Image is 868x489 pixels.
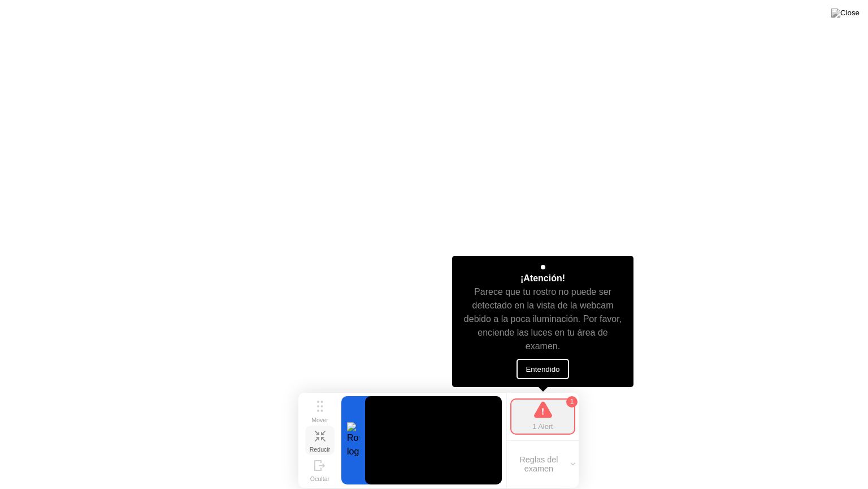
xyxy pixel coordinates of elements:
[305,426,335,455] button: Reducir
[566,396,578,407] div: 1
[310,446,331,453] div: Reducir
[311,417,328,423] div: Mover
[532,421,553,432] div: 1 Alert
[305,396,335,426] button: Mover
[305,455,335,484] button: Ocultar
[520,272,565,285] div: ¡Atención!
[310,475,329,482] div: Ocultar
[462,285,623,353] div: Parece que tu rostro no puede ser detectado en la vista de la webcam debido a la poca iluminación...
[831,8,860,18] img: Close
[507,454,579,474] button: Reglas del examen
[517,359,568,379] button: Entendido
